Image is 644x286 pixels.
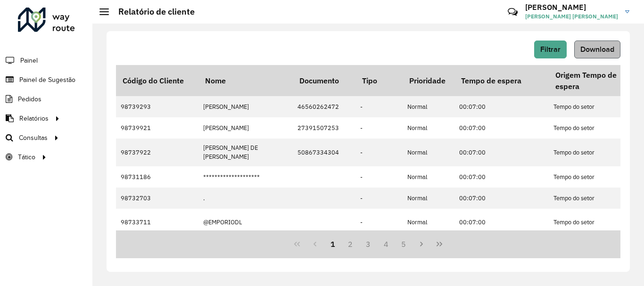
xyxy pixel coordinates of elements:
td: 98739293 [116,96,198,117]
td: Tempo do setor [549,188,643,209]
th: Prioridade [403,65,454,96]
td: Normal [403,166,454,188]
button: Next Page [413,235,430,253]
td: 98739921 [116,117,198,139]
h3: [PERSON_NAME] [525,3,618,12]
th: Tempo de espera [454,65,549,96]
td: 98733711 [116,209,198,236]
th: Documento [293,65,355,96]
td: [PERSON_NAME] DE [PERSON_NAME] [198,139,293,166]
td: 46560262472 [293,96,355,117]
button: 4 [377,235,395,253]
td: 98732703 [116,188,198,209]
td: 50867334304 [293,139,355,166]
td: Tempo do setor [549,139,643,166]
td: Normal [403,139,454,166]
span: Download [580,45,614,53]
button: Last Page [430,235,448,253]
button: 1 [324,235,342,253]
td: - [355,188,403,209]
th: Origem Tempo de espera [549,65,643,96]
td: Tempo do setor [549,96,643,117]
div: Críticas? Dúvidas? Elogios? Sugestões? Entre em contato conosco! [395,3,494,28]
td: [PERSON_NAME] [198,117,293,139]
td: Tempo do setor [549,117,643,139]
h2: Relatório de cliente [109,7,195,17]
td: - [355,209,403,236]
a: Contato Rápido [503,2,523,22]
button: 3 [359,235,377,253]
span: Painel [20,56,38,65]
td: 00:07:00 [454,166,549,188]
td: 00:07:00 [454,209,549,236]
th: Tipo [355,65,403,96]
button: 2 [341,235,359,253]
td: Normal [403,96,454,117]
button: Download [574,41,620,58]
td: @EMPORIODL [198,209,293,236]
td: Normal [403,117,454,139]
td: - [355,139,403,166]
td: 98737922 [116,139,198,166]
td: 00:07:00 [454,117,549,139]
span: Painel de Sugestão [19,75,75,85]
span: Relatórios [19,114,49,123]
td: 00:07:00 [454,139,549,166]
td: Normal [403,188,454,209]
td: Normal [403,209,454,236]
td: - [355,96,403,117]
span: Filtrar [540,45,561,53]
th: Código do Cliente [116,65,198,96]
span: [PERSON_NAME] [PERSON_NAME] [525,12,618,21]
span: Tático [18,152,35,162]
td: Tempo do setor [549,166,643,188]
td: 00:07:00 [454,96,549,117]
td: 00:07:00 [454,188,549,209]
td: - [355,166,403,188]
td: 27391507253 [293,117,355,139]
span: Pedidos [18,94,41,104]
span: Consultas [19,133,48,143]
td: . [198,188,293,209]
td: [PERSON_NAME] [198,96,293,117]
button: Filtrar [534,41,567,58]
td: 98731186 [116,166,198,188]
button: 5 [395,235,413,253]
td: Tempo do setor [549,209,643,236]
td: - [355,117,403,139]
th: Nome [198,65,293,96]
